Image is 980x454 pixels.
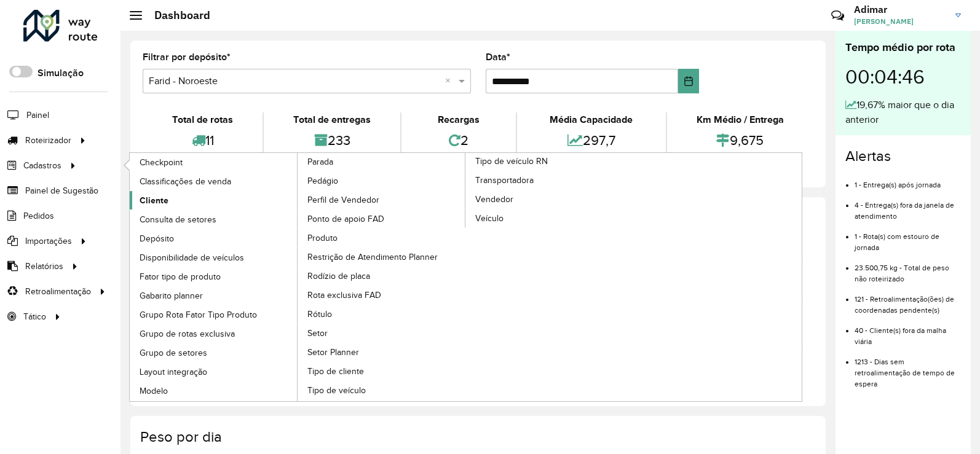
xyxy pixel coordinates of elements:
[298,362,466,380] a: Tipo de cliente
[298,209,466,228] a: Ponto de apoio FAD
[140,270,221,283] span: Fator tipo de produto
[670,127,810,154] div: 9,675
[307,384,366,397] span: Tipo de veículo
[298,248,466,266] a: Restrição de Atendimento Planner
[140,156,183,169] span: Checkpoint
[130,153,466,401] a: Parada
[140,289,203,302] span: Gabarito planner
[38,66,84,80] label: Simulação
[845,98,961,127] div: 19,67% maior que o dia anterior
[140,232,174,245] span: Depósito
[405,112,512,127] div: Recargas
[307,365,364,378] span: Tipo de cliente
[307,289,381,302] span: Rota exclusiva FAD
[130,172,298,190] a: Classificações de venda
[142,9,210,22] h2: Dashboard
[130,286,298,305] a: Gabarito planner
[140,308,257,321] span: Grupo Rota Fator Tipo Produto
[140,194,168,207] span: Cliente
[140,385,168,397] span: Modelo
[845,39,961,56] div: Tempo médio por rota
[25,235,72,248] span: Importações
[130,382,298,400] a: Modelo
[855,316,961,347] li: 40 - Cliente(s) fora da malha viária
[298,267,466,285] a: Rodízio de placa
[140,175,231,188] span: Classificações de venda
[854,4,946,15] h3: Adimar
[130,191,298,209] a: Cliente
[298,305,466,323] a: Rótulo
[25,285,91,298] span: Retroalimentação
[824,2,851,29] a: Contato Rápido
[855,222,961,253] li: 1 - Rota(s) com estouro de jornada
[855,284,961,316] li: 121 - Retroalimentação(ões) de coordenadas pendente(s)
[298,153,634,401] a: Tipo de veículo RN
[475,212,504,225] span: Veículo
[26,109,49,122] span: Painel
[475,193,513,206] span: Vendedor
[140,213,216,226] span: Consulta de setores
[23,310,46,323] span: Tático
[845,147,961,165] h4: Alertas
[146,112,259,127] div: Total de rotas
[307,270,370,283] span: Rodízio de placa
[855,347,961,389] li: 1213 - Dias sem retroalimentação de tempo de espera
[307,213,384,225] span: Ponto de apoio FAD
[465,171,634,189] a: Transportadora
[298,171,466,190] a: Pedágio
[307,346,359,359] span: Setor Planner
[845,56,961,98] div: 00:04:46
[130,305,298,324] a: Grupo Rota Fator Tipo Produto
[25,184,98,197] span: Painel de Sugestão
[486,50,510,65] label: Data
[130,362,298,381] a: Layout integração
[465,190,634,208] a: Vendedor
[130,248,298,267] a: Disponibilidade de veículos
[855,190,961,222] li: 4 - Entrega(s) fora da janela de atendimento
[678,69,699,93] button: Choose Date
[298,190,466,209] a: Perfil de Vendedor
[307,327,328,340] span: Setor
[445,74,456,88] span: Clear all
[140,346,207,359] span: Grupo de setores
[298,286,466,304] a: Rota exclusiva FAD
[307,194,379,206] span: Perfil de Vendedor
[23,209,54,222] span: Pedidos
[146,127,259,154] div: 11
[298,229,466,247] a: Produto
[130,210,298,229] a: Consulta de setores
[298,381,466,399] a: Tipo de veículo
[25,260,63,273] span: Relatórios
[298,324,466,342] a: Setor
[307,174,338,187] span: Pedágio
[25,134,71,147] span: Roteirizador
[267,112,397,127] div: Total de entregas
[130,267,298,286] a: Fator tipo de produto
[143,50,231,65] label: Filtrar por depósito
[140,428,813,446] h4: Peso por dia
[855,253,961,284] li: 23.500,75 kg - Total de peso não roteirizado
[130,324,298,343] a: Grupo de rotas exclusiva
[140,251,244,264] span: Disponibilidade de veículos
[140,327,235,340] span: Grupo de rotas exclusiva
[855,170,961,190] li: 1 - Entrega(s) após jornada
[307,155,333,168] span: Parada
[140,366,207,378] span: Layout integração
[405,127,512,154] div: 2
[465,209,634,227] a: Veículo
[307,251,438,264] span: Restrição de Atendimento Planner
[854,16,946,27] span: [PERSON_NAME]
[520,127,663,154] div: 297,7
[130,153,298,171] a: Checkpoint
[475,174,534,187] span: Transportadora
[267,127,397,154] div: 233
[670,112,810,127] div: Km Médio / Entrega
[23,159,61,172] span: Cadastros
[307,308,332,321] span: Rótulo
[520,112,663,127] div: Média Capacidade
[307,232,338,245] span: Produto
[130,343,298,362] a: Grupo de setores
[130,229,298,248] a: Depósito
[475,155,548,168] span: Tipo de veículo RN
[298,343,466,361] a: Setor Planner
